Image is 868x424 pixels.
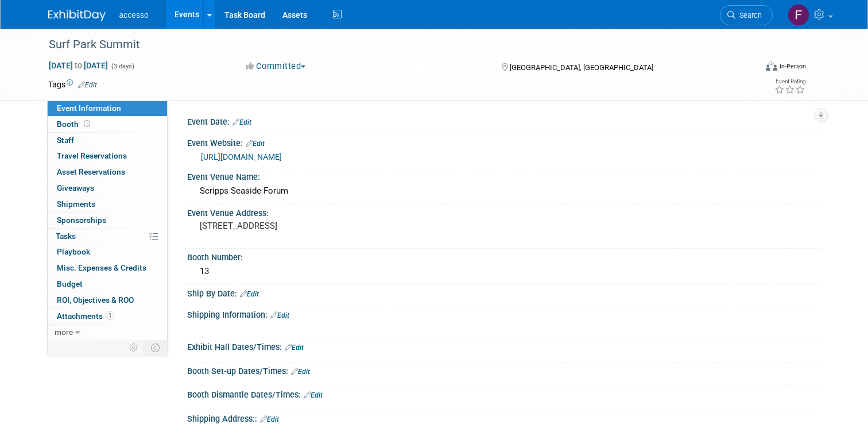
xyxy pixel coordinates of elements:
[187,386,820,401] div: Booth Dismantle Dates/Times:
[48,79,97,90] td: Tags
[82,120,92,128] span: Booth not reserved yet
[57,167,125,176] span: Asset Reservations
[48,10,106,21] img: ExhibitDay
[788,4,809,26] img: Flannery Higgins
[57,263,146,272] span: Misc. Expenses & Credits
[57,183,94,192] span: Giveaways
[774,79,805,84] div: Event Rating
[232,118,251,126] a: Edit
[735,11,762,20] span: Search
[779,62,806,71] div: In-Person
[187,113,820,128] div: Event Date:
[57,279,83,288] span: Budget
[48,229,167,244] a: Tasks
[48,309,167,324] a: Attachments1
[48,164,167,180] a: Asset Reservations
[48,101,167,116] a: Event Information
[48,292,167,308] a: ROI, Objectives & ROO
[106,311,114,320] span: 1
[510,63,653,72] span: [GEOGRAPHIC_DATA], [GEOGRAPHIC_DATA]
[56,232,76,241] span: Tasks
[124,340,144,355] td: Personalize Event Tab Strip
[55,327,73,337] span: more
[57,199,95,209] span: Shipments
[260,415,279,423] a: Edit
[144,340,167,355] td: Toggle Event Tabs
[196,263,812,280] div: 13
[48,325,167,340] a: more
[48,260,167,276] a: Misc. Expenses & Credits
[48,213,167,228] a: Sponsorships
[57,215,106,225] span: Sponsorships
[73,61,84,70] span: to
[242,60,310,72] button: Committed
[187,285,820,300] div: Ship By Date:
[48,276,167,292] a: Budget
[200,221,439,231] pre: [STREET_ADDRESS]
[48,117,167,132] a: Booth
[45,34,742,55] div: Surf Park Summit
[48,244,167,260] a: Playbook
[187,168,820,183] div: Event Venue Name:
[270,311,289,319] a: Edit
[57,103,121,113] span: Event Information
[240,290,259,298] a: Edit
[48,148,167,164] a: Travel Reservations
[110,63,134,70] span: (3 days)
[187,249,820,263] div: Booth Number:
[694,60,806,77] div: Event Format
[246,140,265,148] a: Edit
[48,60,108,71] span: [DATE] [DATE]
[187,338,820,353] div: Exhibit Hall Dates/Times:
[57,151,127,160] span: Travel Reservations
[720,5,773,25] a: Search
[57,247,90,256] span: Playbook
[57,136,74,145] span: Staff
[119,10,149,20] span: accesso
[187,306,820,321] div: Shipping Information:
[48,196,167,212] a: Shipments
[48,180,167,196] a: Giveaways
[285,344,304,352] a: Edit
[291,368,310,376] a: Edit
[196,182,812,200] div: Scripps Seaside Forum
[78,81,97,89] a: Edit
[304,391,323,399] a: Edit
[48,133,167,148] a: Staff
[187,205,820,219] div: Event Venue Address:
[57,311,114,321] span: Attachments
[766,61,777,71] img: Format-Inperson.png
[187,363,820,377] div: Booth Set-up Dates/Times:
[57,295,134,304] span: ROI, Objectives & ROO
[57,120,92,129] span: Booth
[187,134,820,149] div: Event Website:
[201,152,282,161] a: [URL][DOMAIN_NAME]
